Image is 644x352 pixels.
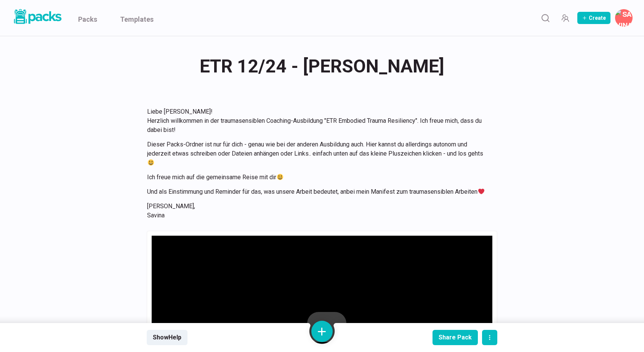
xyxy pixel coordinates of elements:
img: 😃 [277,174,283,180]
img: ❤️ [478,188,484,194]
p: Und als Einstimmung und Reminder für das, was unsere Arbeit bedeutet, anbei mein Manifest zum tra... [147,187,488,196]
button: Savina Tilmann [615,9,633,27]
div: Share Pack [439,334,472,341]
span: ETR 12/24 - [PERSON_NAME] [200,51,444,81]
img: 😃 [148,159,154,166]
button: actions [482,330,497,345]
button: Search [538,10,553,26]
button: Share Pack [433,330,478,345]
button: Play Video [307,312,346,342]
p: Liebe [PERSON_NAME]! Herzlich willkommen in der traumasensiblen Coaching-Ausbildung "ETR Embodied... [147,107,488,135]
button: Create Pack [577,12,610,24]
p: [PERSON_NAME], Savina [147,202,488,220]
button: Manage Team Invites [557,10,573,26]
button: ShowHelp [147,330,187,345]
p: Dieser Packs-Ordner ist nur für dich - genau wie bei der anderen Ausbildung auch. Hier kannst du ... [147,140,488,167]
img: Packs logo [11,8,63,26]
a: Packs logo [11,8,63,28]
p: Ich freue mich auf die gemeinsame Reise mit dir [147,173,488,182]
